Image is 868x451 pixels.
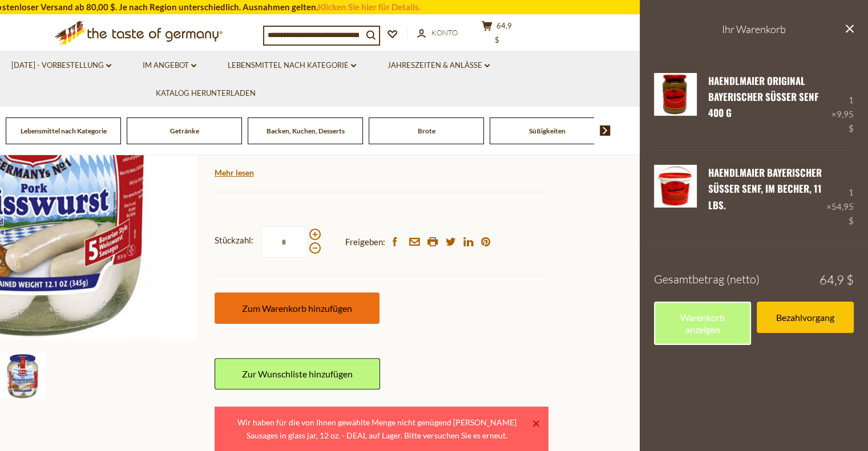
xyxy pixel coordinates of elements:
[722,23,786,35] font: Ihr Warenkorb
[417,27,458,39] a: Konto
[143,59,196,72] a: Im Angebot
[495,21,512,44] font: 64,9 $
[345,235,385,249] span: Freigeben:
[826,187,854,212] font: 1 ×
[228,59,356,72] a: Lebensmittel nach Kategorie
[228,60,349,70] font: Lebensmittel nach Kategorie
[431,28,458,37] font: Konto
[21,127,107,135] a: Lebensmittel nach Kategorie
[654,73,697,136] a: Haendlmaier Original Bayerischer Süßer Senf 400 g
[156,88,256,97] font: Katalog herunterladen
[837,109,854,133] font: 9,95 $
[600,125,611,136] img: nächster Pfeil
[267,127,345,135] a: Backen, Kuchen, Desserts
[318,2,421,12] a: Klicken Sie hier für Details.
[654,73,697,116] img: Haendlmaier Original Bayerischer Süßer Senf 400 g
[654,272,760,286] font: Gesamtbetrag (netto)
[11,59,111,72] a: [DATE] - VORBESTELLUNG
[529,127,566,135] a: Süßigkeiten
[418,127,435,135] a: Brote
[680,312,725,335] font: Warenkorb anzeigen
[480,21,514,49] button: 64,9 $
[654,165,697,228] a: Haendlmaier Bayerischer Süßer Senf, im Becher, 11 lbs.
[215,168,254,177] font: Mehr lesen
[11,60,104,70] font: [DATE] - VORBESTELLUNG
[224,416,530,442] div: Wir haben für die von Ihnen gewählte Menge nicht genügend [PERSON_NAME] Sausages in glass jar, 12...
[170,127,199,135] a: Getränke
[387,59,490,72] a: Jahreszeiten & Anlässe
[387,60,482,70] font: Jahreszeiten & Anlässe
[831,201,854,226] font: 54,95 $
[143,60,189,70] font: Im Angebot
[215,233,253,247] strong: Stückzahl:
[654,302,751,345] a: Warenkorb anzeigen
[215,165,548,247] font: Die einzige importierte, authentische deutsche Weißwurst in den [GEOGRAPHIC_DATA]. Meica Weißwürs...
[708,165,822,212] a: Haendlmaier Bayerischer Süßer Senf, im Becher, 11 lbs.
[215,292,380,324] button: Zum Warenkorb hinzufügen
[261,226,308,258] input: Stückzahl:
[242,303,352,314] font: Zum Warenkorb hinzufügen
[156,87,256,100] a: Katalog herunterladen
[708,74,818,120] a: Haendlmaier Original Bayerischer Süßer Senf 400 g
[757,302,854,333] a: Bezahlvorgang
[819,273,854,288] font: 64,9 $
[534,415,538,425] font: ×
[215,358,380,389] a: Zur Wunschliste hinzufügen
[776,312,834,323] font: Bezahlvorgang
[654,165,697,208] img: Haendlmaier Bayerischer Süßer Senf, im Becher, 11 lbs.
